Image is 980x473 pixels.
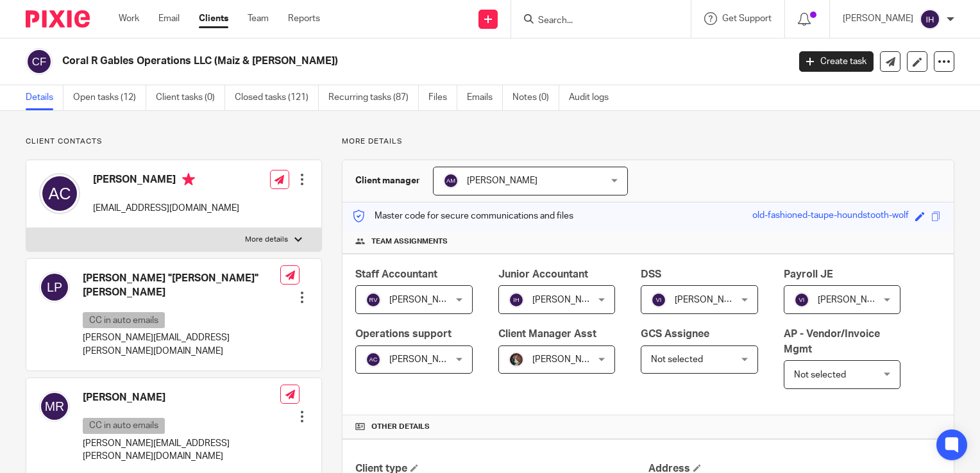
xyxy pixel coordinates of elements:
a: Open tasks (12) [73,85,146,110]
a: Team [248,12,269,25]
span: Get Support [722,14,772,23]
img: Profile%20picture%20JUS.JPG [509,352,524,367]
p: More details [245,235,288,245]
a: Recurring tasks (87) [328,85,419,110]
a: Client tasks (0) [156,85,225,110]
span: [PERSON_NAME] [675,295,745,304]
span: Junior Accountant [498,269,588,279]
h4: [PERSON_NAME] [83,391,280,404]
i: Primary [182,173,195,186]
p: [EMAIL_ADDRESS][DOMAIN_NAME] [93,202,239,215]
div: old-fashioned-taupe-houndstooth-wolf [752,209,909,224]
span: [PERSON_NAME] [389,355,460,364]
span: DSS [641,269,661,279]
a: Notes (0) [512,85,559,110]
a: Emails [467,85,503,110]
a: Details [26,85,63,110]
img: svg%3E [26,48,53,75]
span: Team assignments [371,236,448,247]
p: [PERSON_NAME][EMAIL_ADDRESS][PERSON_NAME][DOMAIN_NAME] [83,437,280,463]
img: svg%3E [920,9,940,29]
p: Client contacts [26,137,322,147]
a: Clients [199,12,228,25]
p: More details [342,137,954,147]
a: Work [119,12,139,25]
img: svg%3E [366,352,381,367]
a: Closed tasks (121) [235,85,319,110]
span: [PERSON_NAME] [532,355,603,364]
span: [PERSON_NAME] [532,295,603,304]
h3: Client manager [355,174,420,187]
span: [PERSON_NAME] [818,295,888,304]
h4: [PERSON_NAME] "[PERSON_NAME]" [PERSON_NAME] [83,272,280,299]
img: svg%3E [794,292,809,308]
span: Not selected [794,370,846,379]
span: Not selected [651,355,703,364]
span: AP - Vendor/Invoice Mgmt [784,329,880,354]
a: Create task [799,51,874,72]
img: svg%3E [651,292,666,308]
input: Search [537,15,652,27]
p: CC in auto emails [83,418,165,434]
span: [PERSON_NAME] [467,176,537,185]
a: Reports [288,12,320,25]
img: svg%3E [509,292,524,308]
span: [PERSON_NAME] [389,295,460,304]
p: Master code for secure communications and files [352,210,573,222]
p: [PERSON_NAME] [843,12,913,25]
a: Audit logs [569,85,618,110]
span: Operations support [355,329,452,339]
span: Staff Accountant [355,269,437,279]
img: svg%3E [39,391,70,422]
p: [PERSON_NAME][EMAIL_ADDRESS][PERSON_NAME][DOMAIN_NAME] [83,331,280,358]
span: Client Manager Asst [498,329,596,339]
span: Payroll JE [784,269,833,279]
img: svg%3E [443,173,459,188]
h2: Coral R Gables Operations LLC (Maiz & [PERSON_NAME]) [62,54,636,68]
a: Files [428,85,457,110]
h4: [PERSON_NAME] [93,173,239,189]
img: svg%3E [366,292,381,308]
span: Other details [371,422,430,432]
img: svg%3E [39,272,70,303]
span: GCS Assignee [641,329,709,339]
img: svg%3E [39,173,80,214]
img: Pixie [26,10,90,28]
a: Email [158,12,180,25]
p: CC in auto emails [83,312,165,328]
